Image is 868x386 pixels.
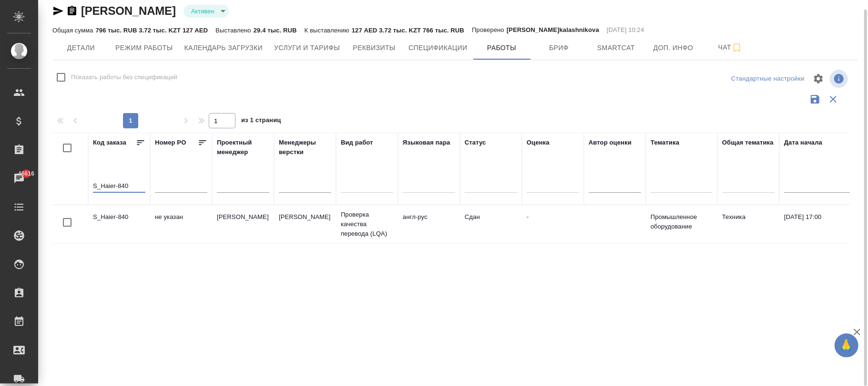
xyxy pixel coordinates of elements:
div: Активен [184,5,229,18]
span: Чат [708,42,754,53]
p: 3.72 тыс. KZT [139,27,183,34]
td: англ-рус [398,208,460,241]
p: 766 тыс. RUB [423,27,464,34]
div: Тематика [651,138,679,147]
a: [PERSON_NAME] [81,4,176,17]
span: Smartcat [593,42,639,54]
td: не указан [150,208,212,241]
div: Языковая пара [403,138,450,147]
span: Календарь загрузки [184,42,263,54]
span: 🙏 [838,335,855,355]
button: 🙏 [835,334,858,357]
span: Toggle Row Selected [57,212,77,232]
span: из 1 страниц [241,115,281,128]
p: 796 тыс. RUB [95,27,139,34]
div: Номер PO [155,138,186,147]
p: Проверено [472,25,507,35]
p: К выставлению [305,27,352,34]
p: [DATE] 10:24 [607,25,644,35]
td: [PERSON_NAME] [212,208,274,241]
p: Промышленное оборудование [651,212,713,231]
button: Сбросить фильтры [824,90,842,108]
span: Спецификации [408,42,467,54]
p: 3.72 тыс. KZT [379,27,423,34]
span: Детали [58,42,104,54]
div: split button [729,72,807,86]
button: Активен [188,7,217,15]
span: Доп. инфо [651,42,696,54]
p: 127 AED [352,27,379,34]
span: Настроить таблицу [807,67,830,90]
button: Скопировать ссылку [66,5,78,17]
p: Выставлено [215,27,254,34]
button: Сохранить фильтры [806,90,824,108]
div: Общая тематика [722,138,774,147]
button: Скопировать ссылку для ЯМессенджера [52,5,64,17]
div: Проектный менеджер [217,138,269,157]
span: Посмотреть информацию [830,70,850,88]
td: Техника [717,208,779,241]
span: Бриф [536,42,582,54]
span: Работы [479,42,525,54]
td: [PERSON_NAME] [274,208,336,241]
span: Услуги и тарифы [274,42,340,54]
p: [PERSON_NAME]kalashnikova [507,25,599,35]
div: Код заказа [93,138,126,147]
p: Общая сумма [52,27,95,34]
p: Проверка качества перевода (LQA) [341,210,393,239]
td: Сдан [460,208,522,241]
a: - [527,213,529,220]
div: Менеджеры верстки [279,138,331,157]
span: Режим работы [115,42,173,54]
p: 127 AED [183,27,208,34]
div: Автор оценки [589,138,632,147]
span: 46616 [12,169,40,178]
td: S_Haier-840 [88,208,150,241]
span: Показать работы без спецификаций [71,73,177,82]
a: 46616 [2,167,36,190]
span: Реквизиты [351,42,397,54]
svg: Подписаться [731,42,743,53]
div: Оценка [527,138,550,147]
div: Вид работ [341,138,373,147]
p: 29.4 тыс. RUB [254,27,297,34]
div: Дата начала [784,138,822,147]
div: Статус [465,138,486,147]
